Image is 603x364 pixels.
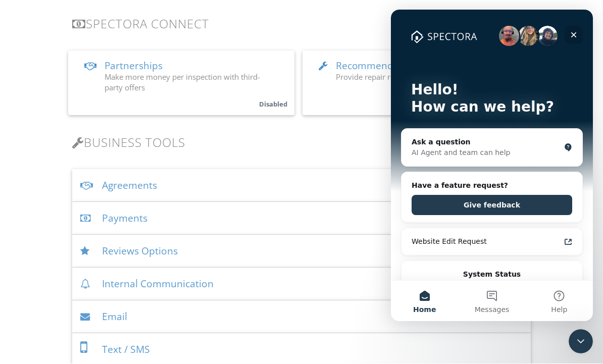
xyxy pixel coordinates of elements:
[72,301,530,334] div: Email
[72,17,530,31] h3: Spectora Connect
[303,51,529,116] a: Recommended Contractors Provide repair resources for your clients Enabled
[259,100,287,109] small: Disabled
[72,202,530,235] div: Payments
[391,10,593,322] iframe: Intercom live chat
[336,60,461,73] span: Recommended Contractors
[72,268,530,301] div: Internal Communication
[68,51,294,116] a: Partnerships Make more money per inspection with third-party offers Disabled
[72,136,530,149] h3: Business Tools
[105,72,260,93] span: Make more money per inspection with third-party offers
[336,72,476,82] span: Provide repair resources for your clients
[105,60,163,73] span: Partnerships
[569,330,593,354] iframe: Intercom live chat
[72,170,530,202] div: Agreements
[72,235,530,268] div: Reviews Options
